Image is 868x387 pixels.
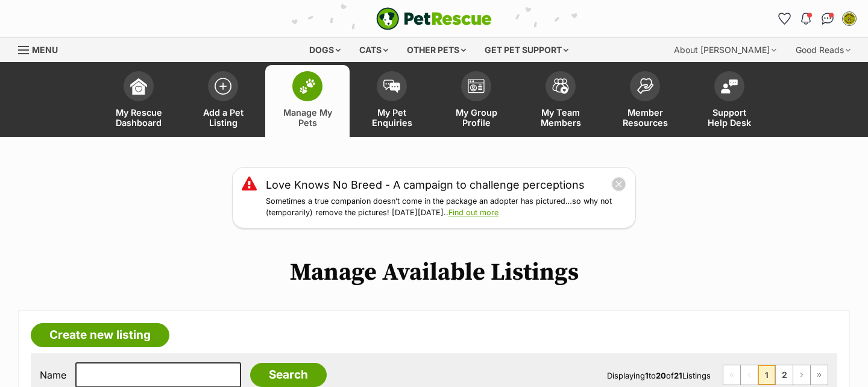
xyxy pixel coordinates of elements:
[776,365,793,385] a: Page 2
[674,371,682,380] strong: 21
[618,107,672,128] span: Member Resources
[398,38,474,62] div: Other pets
[656,371,666,380] strong: 20
[181,65,265,137] a: Add a Pet Listing
[266,196,626,219] p: Sometimes a true companion doesn’t come in the package an adopter has pictured…so why not (tempor...
[793,365,810,385] a: Next page
[607,371,711,380] span: Displaying to of Listings
[130,78,147,95] img: dashboard-icon-eb2f2d2d3e046f16d808141f083e7271f6b2e854fb5c12c21221c1fb7104beca.svg
[775,9,794,28] a: Favourites
[96,65,181,137] a: My Rescue Dashboard
[350,65,434,137] a: My Pet Enquiries
[818,9,837,28] a: Conversations
[741,365,758,385] span: Previous page
[518,65,603,137] a: My Team Members
[266,177,585,193] a: Love Knows No Breed - A campaign to challenge perceptions
[611,177,626,192] button: close
[40,370,66,380] label: Name
[434,65,518,137] a: My Group Profile
[723,365,740,385] span: First page
[265,65,350,137] a: Manage My Pets
[383,80,400,93] img: pet-enquiries-icon-7e3ad2cf08bfb03b45e93fb7055b45f3efa6380592205ae92323e6603595dc1f.svg
[31,323,169,347] a: Create new listing
[365,107,419,128] span: My Pet Enquiries
[196,107,250,128] span: Add a Pet Listing
[840,9,859,28] button: My account
[723,365,828,385] nav: Pagination
[112,107,166,128] span: My Rescue Dashboard
[299,78,316,94] img: manage-my-pets-icon-02211641906a0b7f246fdf0571729dbe1e7629f14944591b6c1af311fb30b64b.svg
[645,371,649,380] strong: 1
[301,38,349,62] div: Dogs
[702,107,756,128] span: Support Help Desk
[687,65,772,137] a: Support Help Desk
[843,13,855,25] img: Grace Gibson Cain profile pic
[449,107,503,128] span: My Group Profile
[18,38,66,60] a: Menu
[796,9,816,28] button: Notifications
[637,78,653,94] img: member-resources-icon-8e73f808a243e03378d46382f2149f9095a855e16c252ad45f914b54edf8863c.svg
[250,363,327,387] input: Search
[448,208,498,217] a: Find out more
[468,79,485,93] img: group-profile-icon-3fa3cf56718a62981997c0bc7e787c4b2cf8bcc04b72c1350f741eb67cf2f40e.svg
[801,13,811,25] img: notifications-46538b983faf8c2785f20acdc204bb7945ddae34d4c08c2a6579f10ce5e182be.svg
[280,107,335,128] span: Manage My Pets
[603,65,687,137] a: Member Resources
[721,79,738,93] img: help-desk-icon-fdf02630f3aa405de69fd3d07c3f3aa587a6932b1a1747fa1d2bba05be0121f9.svg
[32,45,58,55] span: Menu
[811,365,828,385] a: Last page
[665,38,785,62] div: About [PERSON_NAME]
[376,7,492,30] img: logo-e224e6f780fb5917bec1dbf3a21bbac754714ae5b6737aabdf751b685950b380.svg
[775,9,859,28] ul: Account quick links
[552,78,569,94] img: team-members-icon-5396bd8760b3fe7c0b43da4ab00e1e3bb1a5d9ba89233759b79545d2d3fc5d0d.svg
[758,365,775,385] span: Page 1
[476,38,577,62] div: Get pet support
[787,38,859,62] div: Good Reads
[215,78,231,95] img: add-pet-listing-icon-0afa8454b4691262ce3f59096e99ab1cd57d4a30225e0717b998d2c9b9846f56.svg
[351,38,397,62] div: Cats
[376,7,492,30] a: PetRescue
[533,107,588,128] span: My Team Members
[822,13,834,25] img: chat-41dd97257d64d25036548639549fe6c8038ab92f7586957e7f3b1b290dea8141.svg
